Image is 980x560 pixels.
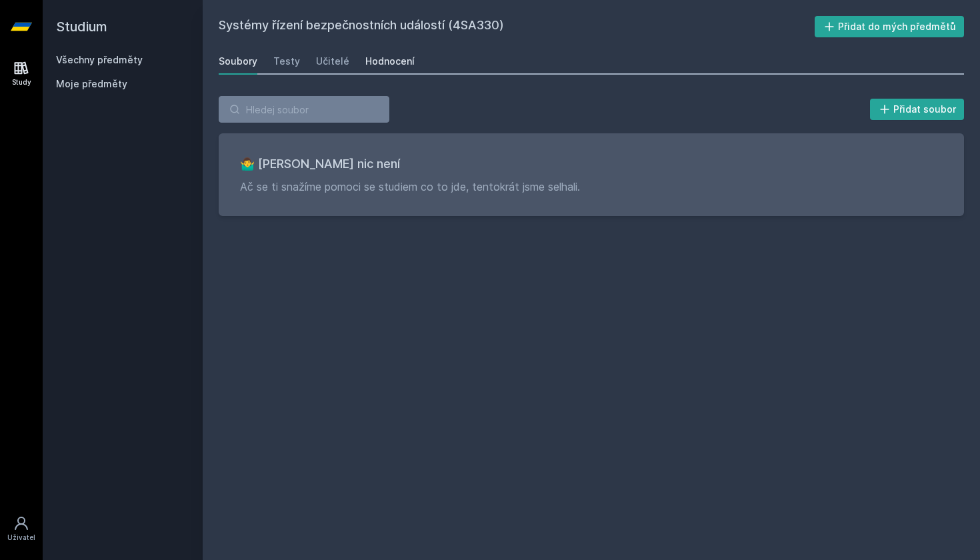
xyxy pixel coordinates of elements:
[365,55,415,68] div: Hodnocení
[316,55,349,68] div: Učitelé
[316,48,349,75] a: Učitelé
[219,48,257,75] a: Soubory
[219,55,257,68] div: Soubory
[240,179,943,195] p: Ač se ti snažíme pomoci se studiem co to jde, tentokrát jsme selhali.
[56,77,127,91] span: Moje předměty
[815,16,965,37] button: Přidat do mých předmětů
[3,509,40,549] a: Uživatel
[3,53,40,94] a: Study
[56,54,143,65] a: Všechny předměty
[273,55,300,68] div: Testy
[365,48,415,75] a: Hodnocení
[219,16,815,37] h2: Systémy řízení bezpečnostních událostí (4SA330)
[219,96,389,123] input: Hledej soubor
[12,77,31,87] div: Study
[870,99,965,120] button: Přidat soubor
[273,48,300,75] a: Testy
[7,533,35,543] div: Uživatel
[240,155,943,173] h3: 🤷‍♂️ [PERSON_NAME] nic není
